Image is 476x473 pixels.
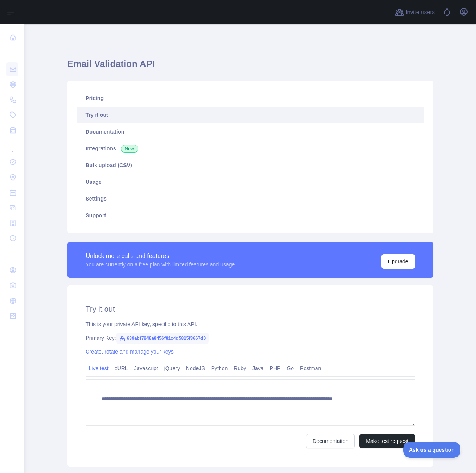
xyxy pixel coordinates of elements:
a: Live test [86,362,112,374]
button: Invite users [393,6,436,18]
a: Ruby [231,362,249,374]
a: Python [208,362,231,374]
a: Create, rotate and manage your keys [86,349,174,355]
a: Support [77,207,424,224]
div: Unlock more calls and features [86,252,235,261]
a: Go [284,362,297,374]
div: You are currently on a free plan with limited features and usage [86,261,235,268]
a: Settings [77,190,424,207]
div: ... [6,139,18,154]
a: jQuery [161,362,183,374]
a: Java [249,362,267,374]
a: Integrations New [77,140,424,157]
a: Postman [297,362,324,374]
a: Documentation [306,434,355,448]
a: NodeJS [183,362,208,374]
a: Usage [77,174,424,190]
a: Bulk upload (CSV) [77,157,424,174]
a: Javascript [131,362,161,374]
h2: Try it out [86,304,415,314]
span: Invite users [405,8,435,17]
span: New [121,145,138,153]
div: Primary Key: [86,334,415,342]
a: Try it out [77,107,424,123]
iframe: Toggle Customer Support [403,442,461,458]
div: ... [6,247,18,262]
span: 639abf7848a8456f81c4d5815f3667d0 [116,333,209,344]
h1: Email Validation API [67,58,433,76]
a: PHP [267,362,284,374]
a: Documentation [77,123,424,140]
button: Make test request [359,434,415,448]
div: ... [6,46,18,61]
a: cURL [112,362,131,374]
div: This is your private API key, specific to this API. [86,320,415,328]
button: Upgrade [381,254,415,269]
a: Pricing [77,90,424,107]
